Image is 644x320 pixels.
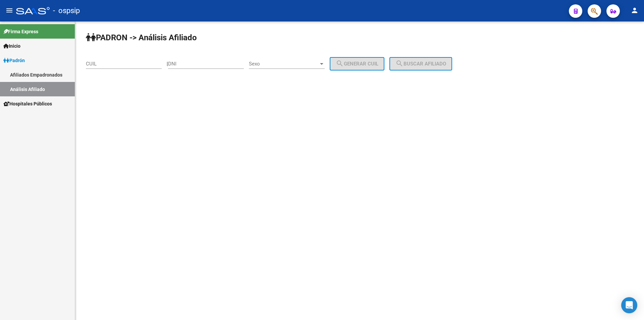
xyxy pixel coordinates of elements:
span: Inicio [3,42,20,50]
div: | [167,61,389,67]
mat-icon: menu [5,6,13,14]
span: Hospitales Públicos [3,100,52,107]
button: Generar CUIL [330,57,384,71]
span: Padrón [3,57,25,64]
mat-icon: person [631,6,639,14]
span: Firma Express [3,28,38,35]
button: Buscar afiliado [389,57,452,71]
span: Buscar afiliado [395,61,446,67]
mat-icon: search [395,59,404,67]
mat-icon: search [336,59,344,67]
span: Sexo [249,61,319,67]
div: Open Intercom Messenger [621,297,637,313]
span: - ospsip [53,3,80,18]
span: Generar CUIL [336,61,378,67]
strong: PADRON -> Análisis Afiliado [86,33,197,42]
